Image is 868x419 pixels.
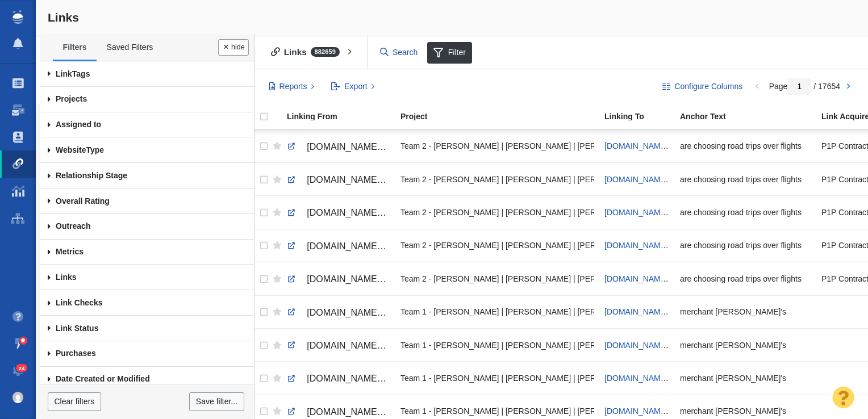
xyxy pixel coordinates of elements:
img: buzzstream_logo_iconsimple.png [12,10,23,24]
a: Clear filters [48,392,101,412]
span: Page / 17654 [769,82,840,91]
div: Team 2 - [PERSON_NAME] | [PERSON_NAME] | [PERSON_NAME]\Retrospec\Retrospec - Digital PR - [DATE] ... [400,134,594,158]
a: Metrics [40,240,254,265]
a: Anchor Text [680,112,820,122]
a: Links [40,265,254,290]
span: Links [48,11,79,24]
span: [DOMAIN_NAME][URL][DATE] [307,142,431,152]
button: Done [218,39,249,56]
a: [DOMAIN_NAME][URL][DATE] [287,237,390,256]
a: Relationship Stage [40,163,254,188]
div: Team 2 - [PERSON_NAME] | [PERSON_NAME] | [PERSON_NAME]\Retrospec\Retrospec - Digital PR - [DATE] ... [400,266,594,291]
div: Team 1 - [PERSON_NAME] | [PERSON_NAME] | [PERSON_NAME]\Merchant Maverick\Merchant Maverick - Digi... [400,366,594,390]
input: Search [375,43,423,62]
a: [DOMAIN_NAME][URL][US_STATE] [287,303,390,322]
a: Type [40,137,254,163]
a: Outreach [40,214,254,240]
div: are choosing road trips over flights [680,200,811,224]
span: [DOMAIN_NAME][URL][US_STATE] [307,341,453,350]
a: [DOMAIN_NAME][URL][DATE] [287,170,390,190]
div: merchant [PERSON_NAME]'s [680,333,811,357]
div: Project [400,112,603,120]
a: [DOMAIN_NAME][URL] [604,307,688,316]
div: Anchor Text [680,112,820,120]
a: Purchases [40,341,254,367]
span: 24 [16,364,28,372]
a: [DOMAIN_NAME][URL][DATE] [604,274,713,283]
span: Configure Columns [674,81,742,93]
span: [DOMAIN_NAME][URL][DATE] [307,241,431,251]
div: are choosing road trips over flights [680,233,811,258]
button: Export [325,77,381,97]
a: Linking From [287,112,399,122]
a: [DOMAIN_NAME][URL][US_STATE] [287,336,390,355]
span: [DOMAIN_NAME][URL][US_STATE] [307,374,453,383]
div: merchant [PERSON_NAME]'s [680,366,811,390]
a: [DOMAIN_NAME][URL][DATE] [604,208,713,217]
a: Filters [53,36,97,60]
a: [DOMAIN_NAME][URL][DATE] [604,141,713,150]
span: [DOMAIN_NAME][URL][US_STATE] [307,407,453,417]
a: [DOMAIN_NAME][URL][DATE] [287,203,390,223]
div: Team 2 - [PERSON_NAME] | [PERSON_NAME] | [PERSON_NAME]\Retrospec\Retrospec - Digital PR - [DATE] ... [400,233,594,258]
span: Website [56,145,86,154]
a: Assigned to [40,112,254,138]
a: Tags [40,61,254,87]
a: Link Status [40,316,254,341]
a: [DOMAIN_NAME][URL][DATE] [604,175,713,184]
a: [DOMAIN_NAME][URL][DATE] [604,241,713,250]
div: are choosing road trips over flights [680,134,811,158]
div: merchant [PERSON_NAME]'s [680,300,811,324]
a: Link Checks [40,290,254,316]
span: [DOMAIN_NAME][URL][DATE] [307,175,431,185]
button: Reports [262,77,321,97]
a: Saved Filters [97,36,163,60]
a: Date Created or Modified [40,367,254,392]
div: Team 1 - [PERSON_NAME] | [PERSON_NAME] | [PERSON_NAME]\Merchant Maverick\Merchant Maverick - Digi... [400,300,594,324]
div: Team 1 - [PERSON_NAME] | [PERSON_NAME] | [PERSON_NAME]\Merchant Maverick\Merchant Maverick - Digi... [400,333,594,357]
a: [DOMAIN_NAME][URL][DATE] [287,270,390,289]
div: Linking From [287,112,399,120]
div: Linking To [604,112,679,120]
span: Filter [427,42,473,64]
div: Team 2 - [PERSON_NAME] | [PERSON_NAME] | [PERSON_NAME]\Retrospec\Retrospec - Digital PR - [DATE] ... [400,167,594,191]
a: [DOMAIN_NAME][URL][US_STATE] [287,369,390,388]
div: Team 2 - [PERSON_NAME] | [PERSON_NAME] | [PERSON_NAME]\Retrospec\Retrospec - Digital PR - [DATE] ... [400,200,594,224]
img: 0a657928374d280f0cbdf2a1688580e1 [12,392,24,403]
span: Link [56,69,72,78]
div: are choosing road trips over flights [680,266,811,291]
a: Overall Rating [40,188,254,214]
span: Reports [279,81,307,93]
a: [DOMAIN_NAME][URL] [604,341,688,350]
a: [DOMAIN_NAME][URL] [604,374,688,383]
button: Configure Columns [656,77,749,97]
a: [DOMAIN_NAME][URL][DATE] [287,137,390,157]
a: Save filter... [189,392,244,412]
a: [DOMAIN_NAME][URL] [604,407,688,416]
span: [DOMAIN_NAME][URL][US_STATE] [307,308,453,317]
span: Export [344,81,367,93]
span: [DOMAIN_NAME][URL][DATE] [307,208,431,217]
div: are choosing road trips over flights [680,167,811,191]
a: Linking To [604,112,679,122]
a: Projects [40,87,254,112]
span: [DOMAIN_NAME][URL][DATE] [307,274,431,284]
